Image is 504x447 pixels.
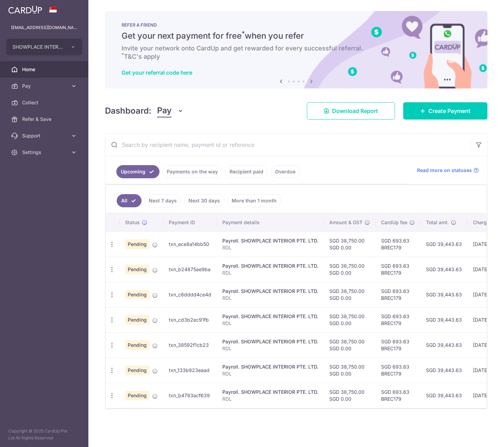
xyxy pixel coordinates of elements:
[22,149,68,156] span: Settings
[22,66,68,73] span: Home
[271,165,300,178] a: Overdue
[417,167,479,174] a: Read more on statuses
[324,383,376,408] td: SGD 38,750.00 SGD 0.00
[376,307,420,332] td: SGD 693.63 BREC179
[222,263,318,269] div: Payroll. SHOWPLACE INTERIOR PTE. LTD.
[332,107,378,115] span: Download Report
[376,282,420,307] td: SGD 693.63 BREC179
[222,363,318,370] div: Payroll. SHOWPLACE INTERIOR PTE. LTD.
[329,219,362,226] span: Amount & GST
[184,194,224,207] a: Next 30 days
[122,69,192,76] a: Get your referral code here
[222,389,318,396] div: Payroll. SHOWPLACE INTERIOR PTE. LTD.
[163,231,217,257] td: txn_ece8a14bb50
[163,257,217,282] td: txn_b24875ae9ba
[222,338,318,345] div: Payroll. SHOWPLACE INTERIOR PTE. LTD.
[163,282,217,307] td: txn_c6dddd4ce4d
[227,194,281,207] a: More than 1 month
[125,290,149,299] span: Pending
[22,83,68,89] span: Pay
[420,282,467,307] td: SGD 39,443.63
[125,239,149,249] span: Pending
[105,11,487,88] img: RAF banner
[307,102,395,120] a: Download Report
[473,219,501,226] span: Charge date
[116,165,159,178] a: Upcoming
[163,383,217,408] td: txn_b4793acf639
[162,165,222,178] a: Payments on the way
[376,358,420,383] td: SGD 693.63 BREC179
[420,231,467,257] td: SGD 39,443.63
[122,30,471,41] h5: Get your next payment for free when you refer
[163,213,217,231] th: Payment ID
[324,231,376,257] td: SGD 38,750.00 SGD 0.00
[22,116,68,123] span: Refer & Save
[22,99,68,106] span: Collect
[428,107,471,115] span: Create Payment
[324,332,376,358] td: SGD 38,750.00 SGD 0.00
[225,165,268,178] a: Recipient paid
[222,237,318,244] div: Payroll. SHOWPLACE INTERIOR PTE. LTD.
[125,365,149,375] span: Pending
[376,332,420,358] td: SGD 693.63 BREC179
[222,396,318,402] p: RDL
[11,24,77,31] p: [EMAIL_ADDRESS][DOMAIN_NAME]
[420,332,467,358] td: SGD 39,443.63
[122,22,471,28] p: REFER A FRIEND
[125,315,149,325] span: Pending
[381,219,407,226] span: CardUp fee
[6,39,82,55] button: SHOWPLACE INTERIOR PTE. LTD.
[105,134,471,156] input: Search by recipient name, payment id or reference
[324,358,376,383] td: SGD 38,750.00 SGD 0.00
[324,257,376,282] td: SGD 38,750.00 SGD 0.00
[163,307,217,332] td: txn_cd3b2ec91fb
[222,288,318,295] div: Payroll. SHOWPLACE INTERIOR PTE. LTD.
[163,332,217,358] td: txn_38592f1cb23
[12,44,64,50] span: SHOWPLACE INTERIOR PTE. LTD.
[376,383,420,408] td: SGD 693.63 BREC179
[157,104,172,117] span: Pay
[222,345,318,352] p: RDL
[222,370,318,377] p: RDL
[22,132,68,139] span: Support
[222,313,318,320] div: Payroll. SHOWPLACE INTERIOR PTE. LTD.
[125,340,149,350] span: Pending
[163,358,217,383] td: txn_133b923eaad
[105,105,152,117] h4: Dashboard:
[324,282,376,307] td: SGD 38,750.00 SGD 0.00
[117,194,142,207] a: All
[426,219,449,226] span: Total amt.
[122,44,471,61] h6: Invite your network onto CardUp and get rewarded for every successful referral. T&C's apply
[222,320,318,327] p: RDL
[125,391,149,400] span: Pending
[376,231,420,257] td: SGD 693.63 BREC179
[420,257,467,282] td: SGD 39,443.63
[417,167,472,174] span: Read more on statuses
[403,102,487,120] a: Create Payment
[157,104,184,117] button: Pay
[324,307,376,332] td: SGD 38,750.00 SGD 0.00
[8,6,42,14] img: CardUp
[420,307,467,332] td: SGD 39,443.63
[222,244,318,251] p: RDL
[125,265,149,274] span: Pending
[144,194,181,207] a: Next 7 days
[222,295,318,302] p: RDL
[222,269,318,276] p: RDL
[420,358,467,383] td: SGD 39,443.63
[459,426,497,444] iframe: Opens a widget where you can find more information
[420,383,467,408] td: SGD 39,443.63
[376,257,420,282] td: SGD 693.63 BREC179
[125,219,140,226] span: Status
[217,213,324,231] th: Payment details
